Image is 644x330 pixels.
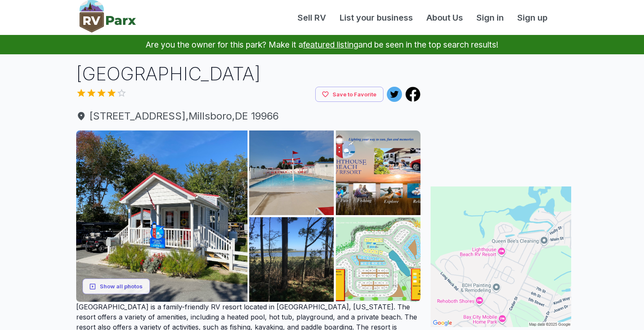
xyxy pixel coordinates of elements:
a: About Us [420,11,470,24]
a: featured listing [303,40,358,50]
a: List your business [333,11,420,24]
span: [STREET_ADDRESS] , Millsboro , DE 19966 [76,109,420,124]
img: AAcXr8rTdrcqqdmaqvG7W9Mx5l8kCd5VKVouJdRMg4q2bdC-nKxT1OkVw1v_MFfnANEWmh_UwKt1eil0FLvo22UFciF4hy-YQ... [249,130,334,215]
img: AAcXr8qSSrkIDICAIPV3j6mY_Gwv49ke0_is4Z7ydR_Dv3e1zW4Kv4CuGqcRLagMzInZW9o2ADGcvgItMTcxTAUAnj97JkfSE... [76,130,247,302]
button: Save to Favorite [315,87,383,102]
img: AAcXr8rhtuWoBBQBOmzxMzkY5UA3efkiJhq9UiMj5D5kzec8Jkqj3ndvB5nVDZd6gtNQSzTgQJU37qXQnGuZPHX5VhNcG0WUA... [336,130,420,215]
img: AAcXr8rPgrv2srR6SKVEzMsHJOU9tZoAUBMNc337ImqrX1x73G1OJgfxHI-Lq-HsHMkTmvv-EsMneSE9Tp4JQHtR2mJ9urhPP... [249,217,334,302]
a: [STREET_ADDRESS],Millsboro,DE 19966 [76,109,420,124]
p: Are you the owner for this park? Make it a and be seen in the top search results! [10,35,634,54]
img: Map for Lighthouse Beach RV Resort [431,186,571,327]
a: Sign up [511,11,554,24]
a: Sign in [470,11,511,24]
iframe: Advertisement [431,61,571,166]
h1: [GEOGRAPHIC_DATA] [76,61,420,87]
a: Sell RV [291,11,333,24]
button: Show all photos [82,279,150,294]
img: AAcXr8rxzKc0hcEmY2Z0qgAnm2esbqkDZ6ThuMGUPFsCWUVfUCiI7Tt1AOrML8grAerqyz9qRVJl0FOBD4AeGoXpr0fK49s26... [336,217,420,302]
